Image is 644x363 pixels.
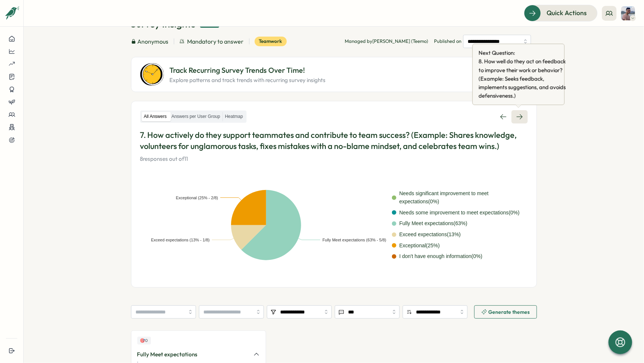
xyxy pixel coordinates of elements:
div: Needs significant improvement to meet expectations ( 0 %) [399,190,528,206]
p: 8 responses out of 11 [140,155,528,163]
span: Generate themes [489,309,530,315]
div: Fully Meet expectations [137,350,249,359]
span: [PERSON_NAME] (Teemo) [373,38,428,44]
span: Published on [434,35,531,48]
p: 7. How actively do they support teammates and contribute to team success? (Example: Shares knowle... [140,129,528,152]
label: Heatmap [223,112,245,121]
div: Exceptional ( 25 %) [399,242,440,250]
p: Track Recurring Survey Trends Over Time! [170,65,326,76]
label: Answers per User Group [169,112,223,121]
img: Son Tran (Teemo) [621,6,635,20]
text: Exceed expectations (13% - 1/8) [151,238,210,242]
span: Quick Actions [547,8,587,18]
span: 8 . How well do they act on feedback to improve their work or behavior? (Example: Seeks feedback,... [479,57,567,100]
text: Exceptional (25% - 2/8) [176,196,218,200]
span: Mandatory to answer [187,37,244,46]
div: Upvotes [137,337,151,345]
div: Teamwork [255,37,287,46]
div: I don't have enough information ( 0 %) [399,252,482,261]
div: Fully Meet expectations ( 63 %) [399,220,467,228]
p: Managed by [345,38,428,45]
label: All Answers [142,112,169,121]
span: Next Question: [479,48,567,57]
button: Quick Actions [524,5,597,21]
button: Generate themes [474,305,537,319]
div: Needs some improvement to meet expectations ( 0 %) [399,209,520,217]
p: Explore patterns and track trends with recurring survey insights [170,76,326,84]
div: Exceed expectations ( 13 %) [399,231,461,239]
span: Anonymous [138,37,169,46]
text: Fully Meet expectations (63% - 5/8) [323,238,386,242]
